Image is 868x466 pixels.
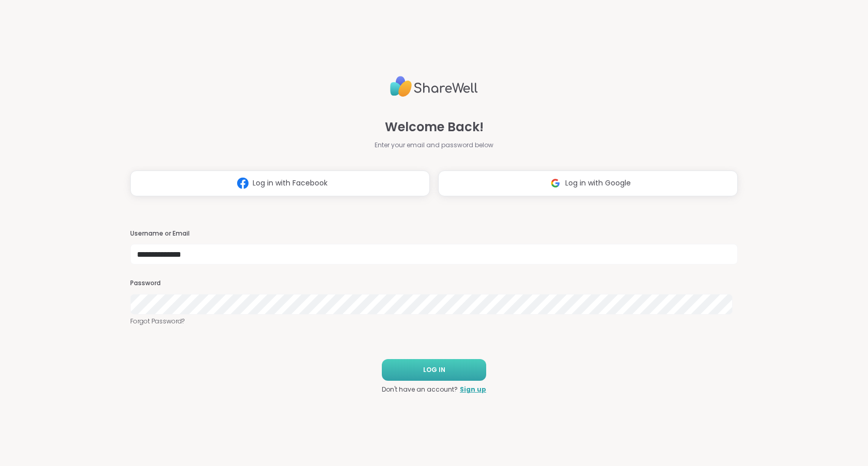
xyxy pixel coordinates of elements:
[253,178,328,189] span: Log in with Facebook
[233,174,253,193] img: ShareWell Logomark
[546,174,565,193] img: ShareWell Logomark
[423,365,445,375] span: LOG IN
[382,359,486,381] button: LOG IN
[565,178,631,189] span: Log in with Google
[130,279,738,288] h3: Password
[438,170,738,196] button: Log in with Google
[460,385,486,394] a: Sign up
[382,385,458,394] span: Don't have an account?
[390,72,478,101] img: ShareWell Logo
[375,141,493,150] span: Enter your email and password below
[130,170,430,196] button: Log in with Facebook
[385,118,484,136] span: Welcome Back!
[130,317,738,326] a: Forgot Password?
[130,229,738,238] h3: Username or Email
